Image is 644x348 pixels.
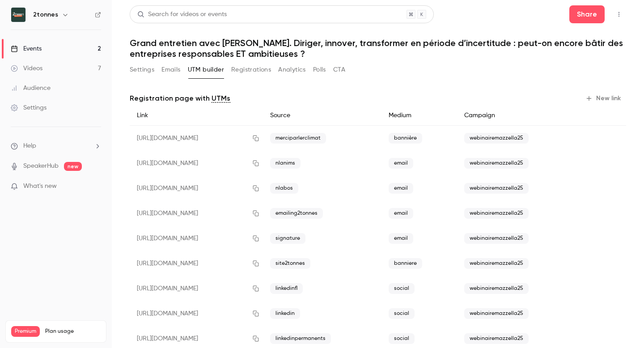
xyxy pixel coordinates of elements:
[11,8,25,22] img: 2tonnes
[130,93,230,104] p: Registration page with
[464,133,529,144] span: webinairemazzella25
[464,308,529,319] span: webinairemazzella25
[130,201,263,226] div: [URL][DOMAIN_NAME]
[389,208,413,219] span: email
[11,103,47,112] div: Settings
[130,151,263,176] div: [URL][DOMAIN_NAME]
[464,333,529,344] span: webinairemazzella25
[130,226,263,251] div: [URL][DOMAIN_NAME]
[389,183,413,194] span: email
[23,161,59,171] a: SpeakerHub
[90,182,101,191] iframe: Noticeable Trigger
[23,182,57,191] span: What's new
[381,106,457,126] div: Medium
[130,106,263,126] div: Link
[130,38,626,59] h1: Grand entretien avec [PERSON_NAME]. Diriger, innover, transformer en période d’incertitude : peut...
[130,301,263,326] div: [URL][DOMAIN_NAME]
[457,106,581,126] div: Campaign
[278,63,306,77] button: Analytics
[23,141,36,151] span: Help
[270,233,305,244] span: signature
[11,141,101,151] li: help-dropdown-opener
[270,158,301,169] span: nlanims
[161,63,180,77] button: Emails
[389,158,413,169] span: email
[389,283,415,294] span: social
[464,158,529,169] span: webinairemazzella25
[130,63,154,77] button: Settings
[33,10,58,19] h6: 2tonnes
[464,233,529,244] span: webinairemazzella25
[130,251,263,276] div: [URL][DOMAIN_NAME]
[11,326,40,337] span: Premium
[130,276,263,301] div: [URL][DOMAIN_NAME]
[389,133,422,144] span: bannière
[389,258,422,269] span: banniere
[130,126,263,151] div: [URL][DOMAIN_NAME]
[464,283,529,294] span: webinairemazzella25
[270,283,303,294] span: linkedinfl
[389,308,415,319] span: social
[464,258,529,269] span: webinairemazzella25
[64,162,82,171] span: new
[11,44,42,53] div: Events
[45,328,101,335] span: Plan usage
[11,64,42,73] div: Videos
[270,258,310,269] span: site2tonnes
[464,208,529,219] span: webinairemazzella25
[263,106,381,126] div: Source
[389,333,415,344] span: social
[231,63,271,77] button: Registrations
[333,63,345,77] button: CTA
[582,91,626,106] button: New link
[11,84,51,93] div: Audience
[389,233,413,244] span: email
[212,93,230,104] a: UTMs
[270,208,323,219] span: emailing2tonnes
[569,5,605,23] button: Share
[270,133,326,144] span: merciparlerclimat
[464,183,529,194] span: webinairemazzella25
[270,333,331,344] span: linkedinpermanents
[130,176,263,201] div: [URL][DOMAIN_NAME]
[270,308,300,319] span: linkedin
[188,63,224,77] button: UTM builder
[137,10,227,19] div: Search for videos or events
[270,183,298,194] span: nlabos
[313,63,326,77] button: Polls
